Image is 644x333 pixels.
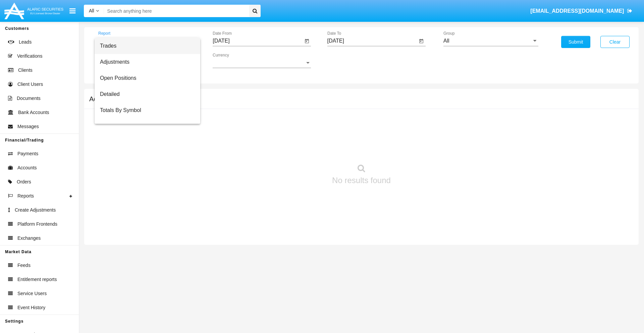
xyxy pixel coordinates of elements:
[100,54,195,70] span: Adjustments
[100,38,195,54] span: Trades
[100,70,195,86] span: Open Positions
[100,86,195,102] span: Detailed
[100,118,195,134] span: Totals By Date
[100,102,195,118] span: Totals By Symbol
